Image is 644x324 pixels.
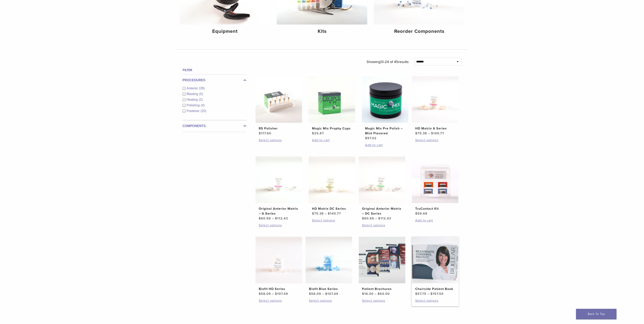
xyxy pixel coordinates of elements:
span: Heating [187,98,199,101]
a: Select options for “HD Matrix A Series” [415,138,455,143]
bdi: 58.09 [309,292,321,296]
span: $ [259,216,261,220]
span: Posterior [187,109,201,113]
h4: Filter [183,68,246,73]
bdi: 112.43 [378,216,391,220]
a: Chairside Patient BookChairside Patient Book [412,237,459,296]
a: Select options for “Biofit HD Series” [259,298,299,303]
h4: Kits [280,28,364,35]
a: Biofit Blue SeriesBiofit Blue Series [305,237,352,296]
span: $ [415,212,417,216]
a: Add to cart: “Magic Mix Pre Polish - Mint Flavored” [365,143,405,148]
bdi: 97.02 [365,136,377,140]
bdi: 140.77 [328,212,341,216]
h2: Biofit HD Series [259,287,299,291]
span: Anterior [187,87,199,90]
a: Select options for “Original Anterior Matrix - A Series” [259,223,299,228]
bdi: 58.68 [415,212,427,216]
span: $ [378,292,380,296]
span: $ [431,131,433,135]
span: – [427,292,429,296]
img: Magic Mix Pre Polish - Mint Flavored [362,76,408,123]
span: 13-24 of 45 [380,60,398,64]
span: $ [325,292,327,296]
span: $ [275,216,277,220]
a: Select options for “HD Matrix DC Series” [312,218,352,223]
span: – [272,216,274,220]
bdi: 112.43 [275,216,288,220]
p: Showing results [367,58,409,66]
img: Original Anterior Matrix - DC Series [359,156,405,203]
img: Patient Brochures [359,237,405,283]
span: (2) [199,98,203,101]
h4: Reorder Components [377,28,461,35]
h2: HD Matrix DC Series [312,206,352,211]
img: RS Polisher [255,76,302,123]
a: Add to cart: “Magic Mix Prophy Cups” [312,138,352,143]
span: $ [362,216,364,220]
span: $ [430,292,432,296]
img: HD Matrix DC Series [309,156,355,203]
img: Biofit Blue Series [306,237,352,283]
h2: Patient Brochures [362,287,402,291]
span: (25) [201,109,206,113]
span: $ [312,131,314,135]
span: – [325,212,327,216]
span: – [428,131,430,135]
bdi: 60.56 [362,216,374,220]
span: $ [259,131,261,135]
a: RS PolisherRS Polisher $117.60 [255,76,302,136]
span: Polishing [187,104,201,107]
a: Biofit HD SeriesBiofit HD Series [255,237,302,296]
label: Procedures [183,78,246,83]
bdi: 140.77 [431,131,444,135]
a: Back To Top [576,309,616,319]
a: Select options for “Chairside Patient Book” [415,298,455,303]
bdi: 107.49 [325,292,338,296]
h2: Chairside Patient Book [415,287,455,291]
a: Select options for “Biofit Blue Series” [309,298,349,303]
bdi: 58.09 [259,292,271,296]
img: Magic Mix Prophy Cups [309,76,355,123]
span: (5) [199,92,203,96]
span: $ [328,212,330,216]
h2: Biofit Blue Series [309,287,349,291]
bdi: 107.49 [275,292,288,296]
span: $ [309,292,311,296]
span: $ [259,292,261,296]
img: Biofit HD Series [255,237,302,283]
a: HD Matrix A SeriesHD Matrix A Series [412,76,459,136]
bdi: 60.56 [259,216,271,220]
a: HD Matrix DC SeriesHD Matrix DC Series [308,156,356,216]
span: $ [415,131,417,135]
span: $ [362,292,364,296]
h2: Original Anterior Matrix – A Series [259,206,299,216]
span: (28) [199,87,205,90]
span: $ [365,136,367,140]
span: (4) [201,104,205,107]
span: – [272,292,274,296]
a: Patient BrochuresPatient Brochures [359,237,406,296]
bdi: 25.87 [312,131,324,135]
h2: HD Matrix A Series [415,126,455,131]
h2: Original Anterior Matrix – DC Series [362,206,402,216]
h4: Equipment [183,28,267,35]
h2: RS Polisher [259,126,299,131]
bdi: 57.75 [415,292,426,296]
span: $ [378,216,380,220]
span: $ [415,292,417,296]
span: – [322,292,324,296]
img: Chairside Patient Book [412,237,458,283]
bdi: 157.50 [430,292,443,296]
h2: Magic Mix Prophy Cups [312,126,352,131]
span: $ [275,292,277,296]
a: Add to cart: “TruContact Kit” [415,218,455,223]
label: Components [183,124,246,128]
bdi: 16.00 [362,292,374,296]
bdi: 117.60 [259,131,271,135]
img: HD Matrix A Series [412,76,458,123]
h2: TruContact Kit [415,206,455,211]
span: – [375,216,377,220]
a: Original Anterior Matrix - DC SeriesOriginal Anterior Matrix – DC Series [359,156,406,221]
a: Original Anterior Matrix - A SeriesOriginal Anterior Matrix – A Series [255,156,302,221]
